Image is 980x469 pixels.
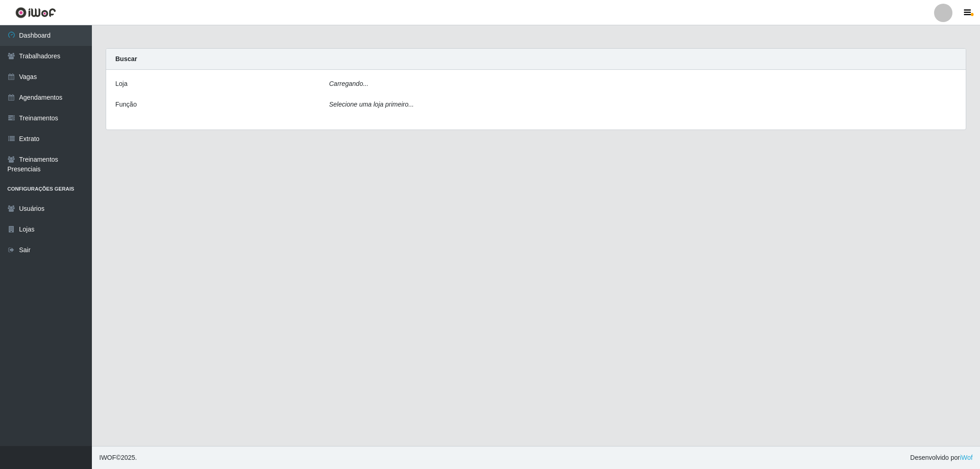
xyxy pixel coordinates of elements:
strong: Buscar [115,55,137,62]
span: IWOF [99,454,116,461]
span: Desenvolvido por [910,453,973,463]
label: Função [115,100,137,109]
i: Carregando... [329,80,368,87]
label: Loja [115,79,127,89]
img: CoreUI Logo [15,7,56,18]
span: © 2025 . [99,453,137,463]
i: Selecione uma loja primeiro... [329,101,414,108]
a: iWof [960,454,973,461]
